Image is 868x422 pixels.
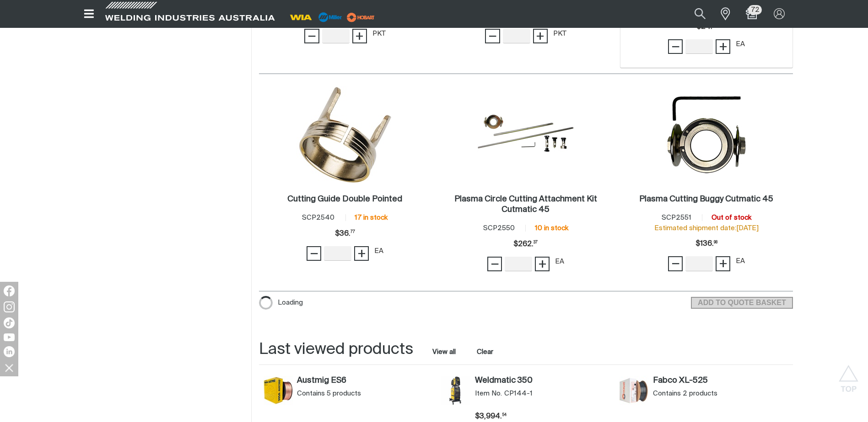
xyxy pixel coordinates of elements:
img: YouTube [4,333,15,341]
span: $262. [513,235,538,253]
span: CP144-1 [504,389,533,398]
button: Clear all last viewed products [475,346,496,359]
img: miller [344,11,377,24]
span: $136. [695,235,717,253]
div: Contains 2 products [653,389,788,398]
img: TikTok [4,317,15,328]
div: Price [513,235,538,253]
img: Facebook [4,285,15,296]
img: Plasma Cutting Buggy Cutmatic 45 [658,86,755,184]
a: Plasma Cutting Buggy Cutmatic 45 [639,194,773,205]
span: + [719,256,728,271]
button: Search products [685,4,716,24]
span: SCP2550 [483,225,515,232]
a: Cutting Guide Double Pointed [287,194,402,205]
a: Fabco XL-525 [653,376,788,386]
span: Loading [278,296,303,310]
span: − [491,256,499,272]
button: Add selected products to the shopping cart [691,297,793,309]
div: EA [374,246,383,257]
span: SCP2540 [302,214,334,221]
span: 17 in stock [355,214,388,221]
sup: 54 [502,413,507,417]
img: Austmig ES6 [264,376,293,405]
div: Price [475,412,610,422]
span: SCP2551 [662,214,691,221]
span: − [671,256,680,271]
h2: Cutting Guide Double Pointed [287,195,402,203]
a: miller [344,14,377,21]
span: + [355,28,364,44]
span: + [538,256,547,272]
span: − [310,246,318,261]
a: Plasma Circle Cutting Attachment Kit Cutmatic 45 [444,194,608,215]
span: − [307,28,316,44]
img: Fabco XL-525 [619,376,648,405]
div: EA [736,256,745,267]
sup: 37 [534,241,538,244]
img: Instagram [4,301,15,312]
span: $3,994. [475,413,507,420]
div: Contains 5 products [297,389,432,398]
span: Out of stock [712,214,751,221]
div: EA [736,39,745,50]
h2: Last viewed products [259,339,413,360]
span: − [671,39,680,54]
img: Plasma Circle Cutting Attachment Kit Cutmatic 45 [477,86,575,184]
button: Scroll to top [838,365,859,385]
div: Price [695,235,717,253]
span: + [719,39,728,54]
img: LinkedIn [4,346,15,357]
sup: 98 [714,241,717,244]
img: Cutting Guide Double Pointed [296,86,394,184]
div: PKT [372,29,386,39]
span: 10 in stock [535,225,568,232]
a: Weldmatic 350 [475,376,610,386]
span: Estimated shipment date: [DATE] [654,225,759,232]
span: − [488,28,497,44]
div: PKT [553,29,566,39]
span: + [536,28,545,44]
input: Product name or item number... [673,4,716,24]
span: Item No. [475,389,502,398]
span: ADD TO QUOTE BASKET [692,297,792,309]
img: Weldmatic 350 [441,376,470,405]
h2: Plasma Circle Cutting Attachment Kit Cutmatic 45 [454,195,597,214]
sup: 77 [350,230,355,234]
a: View all last viewed products [432,348,456,357]
div: EA [555,257,564,267]
span: $36. [335,225,355,243]
a: Austmig ES6 [297,376,432,386]
span: + [357,246,366,261]
h2: Plasma Cutting Buggy Cutmatic 45 [639,195,773,203]
img: hide socials [1,360,17,375]
section: Add to cart control [691,294,793,309]
div: Price [335,225,355,243]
